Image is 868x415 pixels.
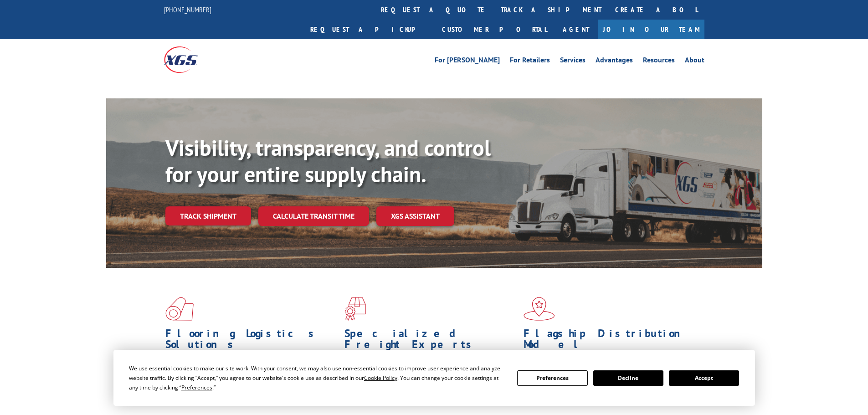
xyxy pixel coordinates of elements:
[258,206,369,226] a: Calculate transit time
[165,206,251,225] a: Track shipment
[344,297,366,321] img: xgs-icon-focused-on-flooring-red
[344,328,517,354] h1: Specialized Freight Experts
[181,384,212,391] span: Preferences
[435,20,554,39] a: Customer Portal
[165,297,194,321] img: xgs-icon-total-supply-chain-intelligence-red
[596,56,633,67] a: Advantages
[524,328,696,354] h1: Flagship Distribution Model
[510,56,550,67] a: For Retailers
[685,56,704,67] a: About
[669,370,739,386] button: Accept
[524,297,555,321] img: xgs-icon-flagship-distribution-model-red
[560,56,586,67] a: Services
[598,20,704,39] a: Join Our Team
[554,20,598,39] a: Agent
[364,374,397,382] span: Cookie Policy
[517,370,587,386] button: Preferences
[164,5,211,14] a: [PHONE_NUMBER]
[129,364,506,392] div: We use essential cookies to make our site work. With your consent, we may also use non-essential ...
[593,370,663,386] button: Decline
[376,206,454,226] a: XGS ASSISTANT
[165,133,491,188] b: Visibility, transparency, and control for your entire supply chain.
[113,350,755,406] div: Cookie Consent Prompt
[303,20,435,39] a: Request a pickup
[165,328,338,354] h1: Flooring Logistics Solutions
[643,56,675,67] a: Resources
[435,56,500,67] a: For [PERSON_NAME]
